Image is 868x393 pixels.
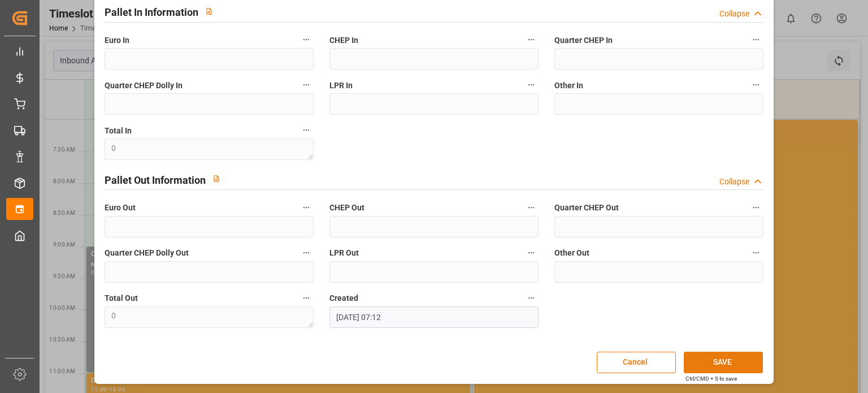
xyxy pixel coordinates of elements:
h2: Pallet Out Information [105,172,206,188]
span: Quarter CHEP In [554,34,613,46]
button: Cancel [597,352,676,373]
span: Other In [554,80,583,92]
button: Quarter CHEP Dolly In [299,77,314,92]
button: Quarter CHEP In [749,32,763,47]
span: LPR Out [329,247,359,259]
span: CHEP Out [329,202,364,214]
span: Quarter CHEP Dolly Out [105,247,189,259]
span: Created [329,292,358,304]
span: Euro In [105,34,129,46]
span: Quarter CHEP Out [554,202,619,214]
button: LPR Out [524,245,539,260]
button: Total Out [299,291,314,305]
button: CHEP In [524,32,539,47]
input: DD-MM-YYYY HH:MM [329,306,539,328]
span: Other Out [554,247,589,259]
button: CHEP Out [524,200,539,215]
button: SAVE [684,352,763,373]
button: Euro Out [299,200,314,215]
button: Other Out [749,245,763,260]
span: Total In [105,125,132,137]
button: Euro In [299,32,314,47]
textarea: 0 [105,139,314,160]
button: Quarter CHEP Out [749,200,763,215]
button: Other In [749,77,763,92]
span: Total Out [105,292,138,304]
span: Quarter CHEP Dolly In [105,80,183,92]
button: View description [198,1,220,22]
button: Total In [299,123,314,137]
span: LPR In [329,80,353,92]
h2: Pallet In Information [105,5,198,20]
button: Quarter CHEP Dolly Out [299,245,314,260]
span: Euro Out [105,202,136,214]
button: Created [524,291,539,305]
textarea: 0 [105,306,314,328]
div: Ctrl/CMD + S to save [685,374,737,383]
button: View description [206,168,227,189]
div: Collapse [719,8,749,20]
div: Collapse [719,176,749,188]
button: LPR In [524,77,539,92]
span: CHEP In [329,34,358,46]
